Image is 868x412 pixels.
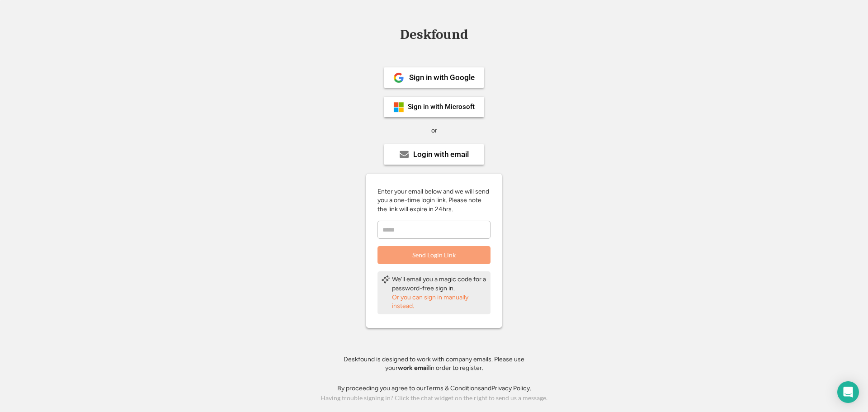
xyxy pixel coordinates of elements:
[409,74,475,81] div: Sign in with Google
[396,28,472,42] div: Deskfound
[431,126,437,135] div: or
[337,384,531,393] div: By proceeding you agree to our and
[837,381,859,403] div: Open Intercom Messenger
[393,102,404,113] img: ms-symbollockup_mssymbol_19.png
[392,275,487,293] div: We'll email you a magic code for a password-free sign in.
[413,151,469,158] div: Login with email
[377,187,491,214] div: Enter your email below and we will send you a one-time login link. Please note the link will expi...
[332,355,536,373] div: Deskfound is designed to work with company emails. Please use your in order to register.
[377,246,491,264] button: Send Login Link
[491,384,531,392] a: Privacy Policy.
[392,293,487,311] div: Or you can sign in manually instead.
[408,104,475,110] div: Sign in with Microsoft
[426,384,481,392] a: Terms & Conditions
[398,364,429,372] strong: work email
[393,72,404,83] img: 1024px-Google__G__Logo.svg.png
